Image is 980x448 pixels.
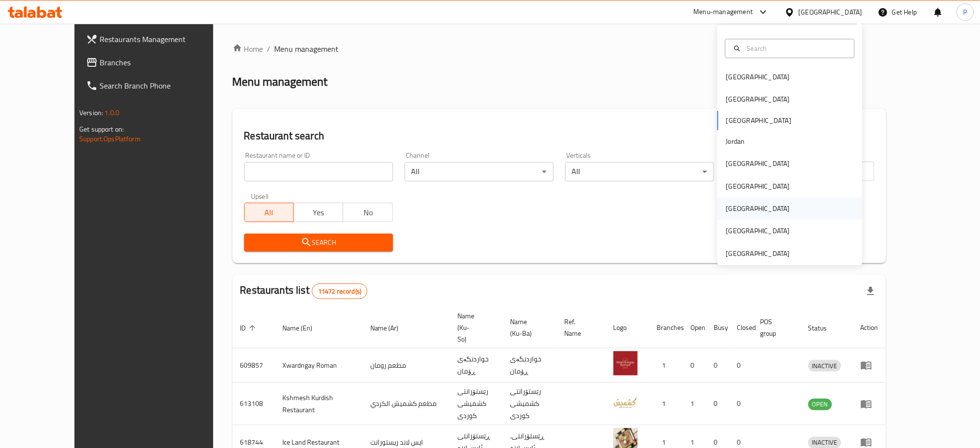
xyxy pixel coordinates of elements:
[312,287,367,296] span: 11472 record(s)
[100,80,231,91] span: Search Branch Phone
[730,348,753,383] td: 0
[730,383,753,425] td: 0
[298,206,339,220] span: Yes
[743,43,848,54] input: Search
[511,316,545,339] span: Name (Ku-Ba)
[808,360,841,372] div: INACTIVE
[808,437,841,448] span: INACTIVE
[726,203,790,214] div: [GEOGRAPHIC_DATA]
[450,348,503,383] td: خواردنگەی ڕۆمان
[859,280,882,303] div: Export file
[726,158,790,169] div: [GEOGRAPHIC_DATA]
[503,383,557,425] td: رێستۆرانتی کشمیشى كوردى
[726,226,790,237] div: [GEOGRAPHIC_DATA]
[249,206,290,220] span: All
[240,283,368,299] h2: Restaurants list
[252,237,385,249] span: Search
[808,322,840,334] span: Status
[79,123,124,135] span: Get support on:
[706,348,730,383] td: 0
[458,310,491,345] span: Name (Ku-So)
[683,383,706,425] td: 1
[100,33,231,45] span: Restaurants Management
[565,162,714,181] div: All
[244,203,294,222] button: All
[78,51,238,74] a: Branches
[275,348,363,383] td: Xwardngay Roman
[861,398,878,410] div: Menu
[726,72,790,82] div: [GEOGRAPHIC_DATA]
[267,43,271,55] li: /
[706,383,730,425] td: 0
[730,307,753,348] th: Closed
[78,28,238,51] a: Restaurants Management
[726,136,745,147] div: Jordan
[240,322,259,334] span: ID
[79,106,103,119] span: Version:
[694,6,753,18] div: Menu-management
[233,348,275,383] td: 609857
[726,248,790,259] div: [GEOGRAPHIC_DATA]
[861,436,878,448] div: Menu
[343,203,393,222] button: No
[799,7,863,17] div: [GEOGRAPHIC_DATA]
[726,181,790,192] div: [GEOGRAPHIC_DATA]
[78,74,238,97] a: Search Branch Phone
[233,43,263,55] a: Home
[761,316,789,339] span: POS group
[104,106,119,119] span: 1.0.0
[233,43,886,55] nav: breadcrumb
[233,383,275,425] td: 613108
[275,383,363,425] td: Kshmesh Kurdish Restaurant
[706,307,730,348] th: Busy
[808,360,841,372] span: INACTIVE
[244,129,875,143] h2: Restaurant search
[649,307,683,348] th: Branches
[649,348,683,383] td: 1
[233,74,328,90] h2: Menu management
[244,234,393,252] button: Search
[683,307,706,348] th: Open
[565,316,594,339] span: Ref. Name
[614,390,638,414] img: Kshmesh Kurdish Restaurant
[283,322,325,334] span: Name (En)
[100,57,231,68] span: Branches
[347,206,389,220] span: No
[244,162,393,181] input: Search for restaurant name or ID..
[808,399,832,410] span: OPEN
[450,383,503,425] td: رێستۆرانتی کشمیشى كوردى
[614,351,638,375] img: Xwardngay Roman
[251,193,269,200] label: Upsell
[405,162,554,181] div: All
[370,322,411,334] span: Name (Ar)
[503,348,557,383] td: خواردنگەی ڕۆمان
[853,307,886,348] th: Action
[293,203,343,222] button: Yes
[363,348,450,383] td: مطعم رومان
[606,307,649,348] th: Logo
[964,7,967,17] span: P
[312,284,367,299] div: Total records count
[275,43,339,55] span: Menu management
[861,359,878,371] div: Menu
[726,94,790,105] div: [GEOGRAPHIC_DATA]
[649,383,683,425] td: 1
[79,133,141,145] a: Support.OpsPlatform
[683,348,706,383] td: 0
[363,383,450,425] td: مطعم كشميش الكردي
